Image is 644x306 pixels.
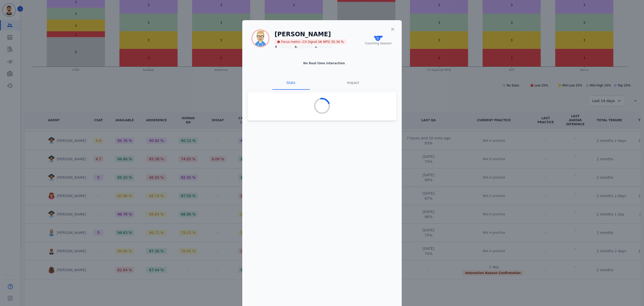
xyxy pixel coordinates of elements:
[365,41,392,45] span: Coaching Session
[252,30,269,46] img: Rounded avatar
[286,81,296,85] span: Stats
[275,30,346,38] h1: [PERSON_NAME]
[347,81,359,85] span: Impact
[275,39,346,44] span: Focus metric - CX Signal (AI NPS) 35.34 %
[251,61,397,65] div: No Real time interaction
